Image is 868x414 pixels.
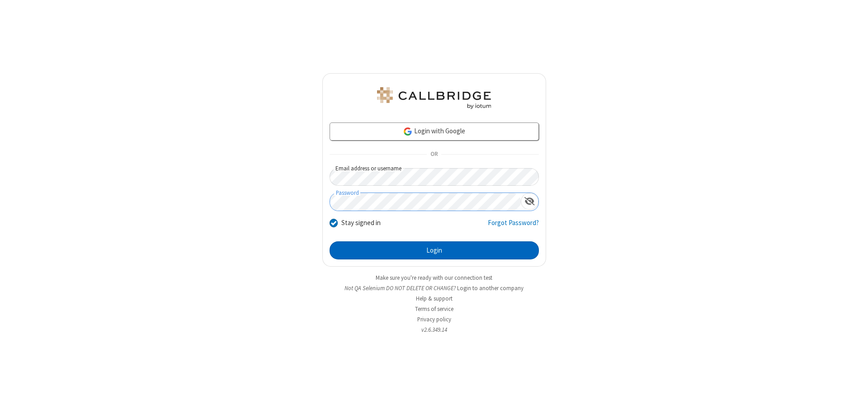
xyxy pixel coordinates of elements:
input: Password [330,193,521,211]
li: Not QA Selenium DO NOT DELETE OR CHANGE? [322,284,546,292]
button: Login to another company [457,284,524,292]
a: Terms of service [415,305,453,313]
button: Login [330,241,539,259]
img: google-icon.png [403,127,413,136]
a: Login with Google [330,122,539,141]
li: v2.6.349.14 [322,325,546,334]
input: Email address or username [330,168,539,186]
span: OR [427,148,441,161]
label: Stay signed in [341,218,381,228]
a: Privacy policy [417,315,451,323]
div: Show password [521,193,538,210]
a: Make sure you're ready with our connection test [376,274,492,282]
a: Forgot Password? [488,218,539,235]
img: QA Selenium DO NOT DELETE OR CHANGE [375,87,493,109]
a: Help & support [416,295,453,302]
